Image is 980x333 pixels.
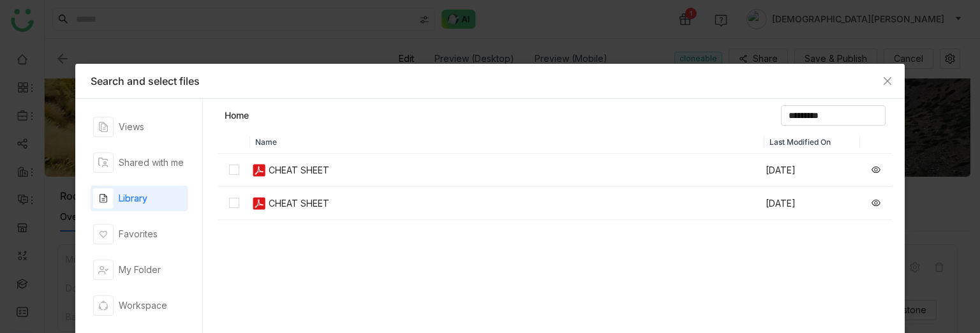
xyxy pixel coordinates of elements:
div: Views [119,120,144,134]
a: Home [225,109,249,122]
div: Workspace [119,299,167,313]
div: CHEAT SHEET [269,196,329,211]
div: Shared with me [119,156,184,170]
td: [DATE] [764,154,860,187]
th: Name [250,131,764,154]
img: pdf.svg [251,163,267,178]
div: CHEAT SHEET [269,163,329,177]
th: Last Modified On [764,131,860,154]
button: Close [870,64,905,98]
div: Favorites [119,227,158,241]
div: Library [119,191,147,205]
img: pdf.svg [251,196,267,211]
div: My Folder [119,263,161,277]
td: [DATE] [764,187,860,220]
div: Search and select files [91,74,889,88]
